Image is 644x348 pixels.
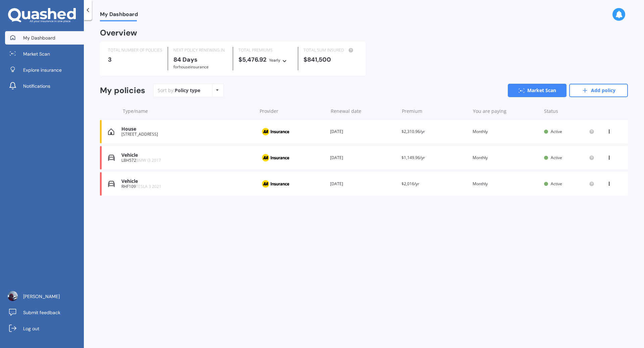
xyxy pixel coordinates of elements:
[269,57,280,64] div: Yearly
[5,31,84,45] a: My Dashboard
[402,108,468,115] div: Premium
[173,64,209,70] span: for House insurance
[23,67,62,73] span: Explore insurance
[108,128,114,135] img: House
[121,132,253,137] div: [STREET_ADDRESS]
[238,56,292,64] div: $5,476.92
[551,181,562,187] span: Active
[330,181,396,187] div: [DATE]
[23,51,50,57] span: Market Scan
[544,108,594,115] div: Status
[473,154,539,161] div: Monthly
[123,108,254,115] div: Type/name
[331,108,396,115] div: Renewal date
[401,155,425,160] span: $1,149.96/yr
[121,126,253,132] div: House
[23,309,60,316] span: Submit feedback
[23,293,60,300] span: [PERSON_NAME]
[23,83,50,89] span: Notifications
[100,86,145,95] div: My policies
[473,108,539,115] div: You are paying
[121,158,253,163] div: LBH572
[401,181,419,187] span: $2,016/yr
[238,47,292,54] div: TOTAL PREMIUMS
[473,128,539,135] div: Monthly
[330,128,396,135] div: [DATE]
[136,157,161,163] span: BMW I3 2017
[121,179,253,184] div: Vehicle
[121,152,253,158] div: Vehicle
[304,47,358,54] div: TOTAL SUM INSURED
[259,151,292,164] img: AA
[108,56,162,63] div: 3
[108,47,162,54] div: TOTAL NUMBER OF POLICIES
[5,79,84,93] a: Notifications
[401,129,425,134] span: $2,310.96/yr
[108,154,115,161] img: Vehicle
[158,87,200,94] div: Sort by:
[260,108,325,115] div: Provider
[330,154,396,161] div: [DATE]
[5,322,84,335] a: Log out
[5,63,84,77] a: Explore insurance
[100,11,138,20] span: My Dashboard
[175,87,200,94] div: Policy type
[108,181,115,187] img: Vehicle
[508,84,567,97] a: Market Scan
[5,290,84,303] a: [PERSON_NAME]
[173,47,227,54] div: NEXT POLICY RENEWING IN
[551,155,562,160] span: Active
[569,84,628,97] a: Add policy
[551,129,562,134] span: Active
[259,178,292,190] img: AA
[259,125,292,138] img: AA
[23,34,55,41] span: My Dashboard
[5,47,84,61] a: Market Scan
[473,181,539,187] div: Monthly
[304,56,358,63] div: $841,500
[173,56,198,64] b: 84 Days
[136,184,161,189] span: TESLA 3 2021
[100,29,137,36] div: Overview
[121,184,253,189] div: RHF109
[23,325,39,332] span: Log out
[5,306,84,319] a: Submit feedback
[8,291,18,301] img: ACg8ocKPmSyaS5lVJzuU_oi88GE5Fzn5Hp7zGt2bYTBW0Abq0x_qiHtxJA=s96-c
